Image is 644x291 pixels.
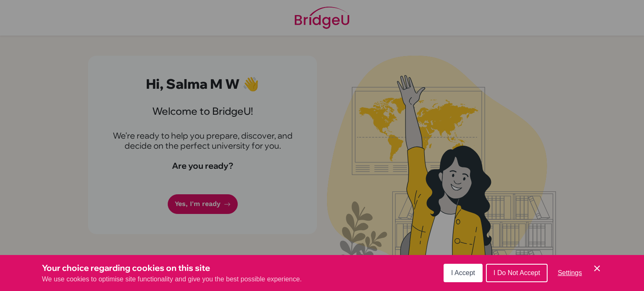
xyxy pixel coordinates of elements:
button: I Do Not Accept [486,264,548,282]
button: Settings [551,265,589,281]
span: Settings [558,269,582,276]
button: Save and close [592,263,602,273]
h3: Your choice regarding cookies on this site [42,262,302,274]
button: I Accept [444,264,483,282]
span: I Accept [451,269,475,276]
span: I Do Not Accept [493,269,540,276]
p: We use cookies to optimise site functionality and give you the best possible experience. [42,274,302,284]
